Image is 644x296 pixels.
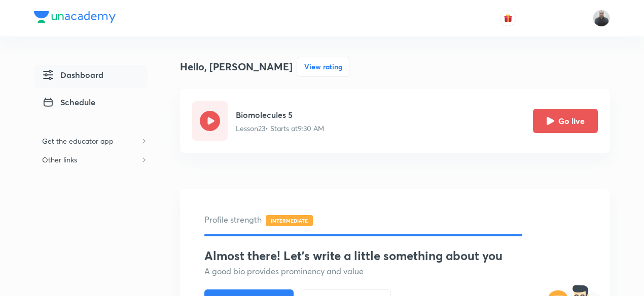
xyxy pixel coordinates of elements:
button: Go live [533,109,598,133]
span: Schedule [42,96,95,108]
img: Mukesh Sharma [593,10,610,27]
a: Company Logo [34,11,116,26]
h6: Get the educator app [34,132,122,150]
button: avatar [500,10,516,26]
img: Company Logo [34,11,116,23]
h3: Almost there! Let's write a little something about you [204,248,586,263]
h6: Other links [34,150,85,169]
a: Dashboard [34,65,148,88]
button: View rating [297,57,349,77]
span: Dashboard [42,69,103,81]
p: Lesson 23 • Starts at 9:30 AM [236,123,324,134]
h5: Profile strength [204,214,586,226]
h4: Hello, [PERSON_NAME] [180,59,293,74]
a: Schedule [34,92,148,115]
h5: Biomolecules 5 [236,109,324,121]
img: avatar [504,14,513,23]
h5: A good bio provides prominency and value [204,265,586,277]
span: INTERMEDIATE [266,215,313,226]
